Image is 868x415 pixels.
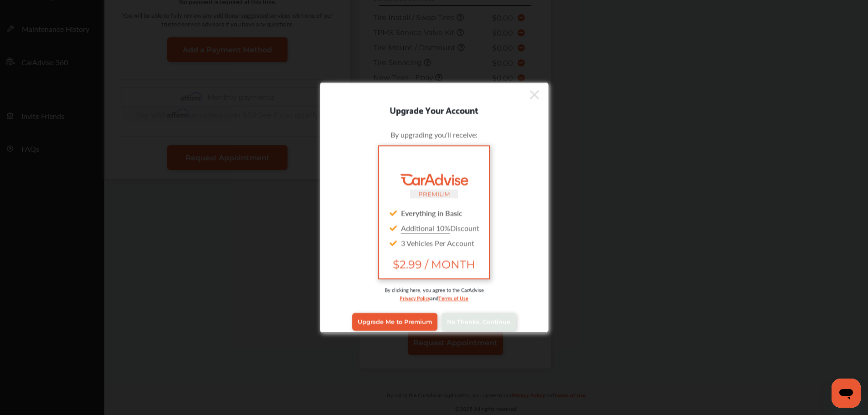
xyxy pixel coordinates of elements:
span: $2.99 / MONTH [386,257,481,271]
div: Upgrade Your Account [320,102,548,117]
span: Upgrade Me to Premium [358,318,432,325]
div: 3 Vehicles Per Account [386,235,481,250]
a: Upgrade Me to Premium [352,313,437,330]
a: Privacy Policy [400,293,430,302]
a: No Thanks, Continue [442,313,516,330]
strong: Everything in Basic [401,207,462,218]
span: No Thanks, Continue [447,318,510,325]
iframe: Button to launch messaging window [832,379,861,408]
div: By upgrading you'll receive: [334,129,534,139]
div: By clicking here, you agree to the CarAdvise and [334,286,534,311]
a: Terms of Use [438,293,468,302]
span: Discount [401,222,479,233]
u: Additional 10% [401,222,450,233]
small: PREMIUM [418,190,450,197]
